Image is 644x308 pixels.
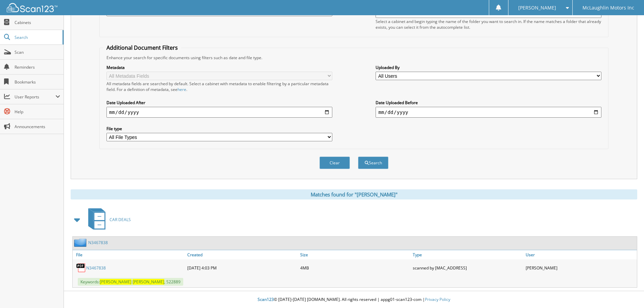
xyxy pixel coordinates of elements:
[73,250,186,259] a: File
[106,107,332,118] input: start
[15,49,60,55] span: Scan
[88,240,108,245] a: N3467838
[186,261,299,275] div: [DATE] 4:03 PM
[71,189,637,199] div: Matches found for "[PERSON_NAME]"
[411,261,524,275] div: scanned by [MAC_ADDRESS]
[86,265,106,271] a: N3467838
[358,157,388,169] button: Search
[76,263,86,273] img: PDF.png
[425,297,450,302] a: Privacy Policy
[299,261,411,275] div: 4MB
[411,250,524,259] a: Type
[106,100,332,105] label: Date Uploaded After
[15,124,60,129] span: Announcements
[106,81,332,92] div: All metadata fields are searched by default. Select a cabinet with metadata to enable filtering b...
[106,65,332,70] label: Metadata
[133,279,164,285] span: [PERSON_NAME]
[84,206,131,233] a: CAR DEALS
[15,109,60,115] span: Help
[258,297,274,302] span: Scan123
[64,291,644,308] div: © [DATE]-[DATE] [DOMAIN_NAME]. All rights reserved | appg01-scan123-com |
[376,19,601,30] div: Select a cabinet and begin typing the name of the folder you want to search in. If the name match...
[103,44,181,51] legend: Additional Document Filters
[100,279,132,285] span: [PERSON_NAME]
[7,3,57,12] img: scan123-logo-white.svg
[110,217,131,222] span: CAR DEALS
[15,64,60,70] span: Reminders
[186,250,299,259] a: Created
[319,157,350,169] button: Clear
[15,20,60,25] span: Cabinets
[376,100,601,105] label: Date Uploaded Before
[15,34,59,40] span: Search
[15,94,55,100] span: User Reports
[610,276,644,308] iframe: Chat Widget
[78,278,183,286] span: Keywords: , S22889
[299,250,411,259] a: Size
[518,6,556,10] span: [PERSON_NAME]
[103,55,605,61] div: Enhance your search for specific documents using filters such as date and file type.
[376,107,601,118] input: end
[106,126,332,132] label: File type
[376,65,601,70] label: Uploaded By
[582,6,634,10] span: McLaughlin Motors Inc
[74,238,88,247] img: folder2.png
[15,79,60,85] span: Bookmarks
[524,250,637,259] a: User
[177,87,186,92] a: here
[524,261,637,275] div: [PERSON_NAME]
